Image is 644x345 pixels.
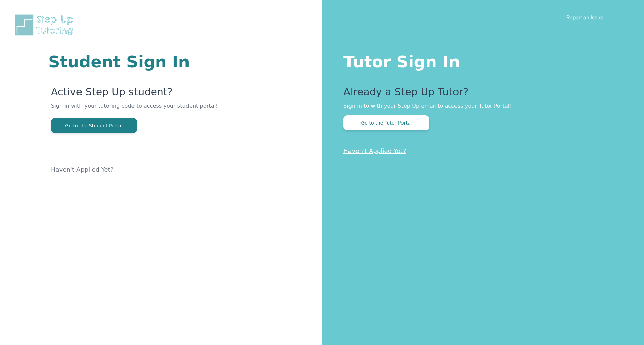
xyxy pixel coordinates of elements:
h1: Tutor Sign In [343,51,617,70]
button: Go to the Tutor Portal [343,115,429,130]
h1: Student Sign In [48,54,241,70]
a: Haven't Applied Yet? [51,166,114,173]
button: Go to the Student Portal [51,118,137,133]
a: Go to the Tutor Portal [343,119,429,126]
p: Sign in to with your Step Up email to access your Tutor Portal! [343,102,617,110]
a: Haven't Applied Yet? [343,147,406,154]
a: Go to the Student Portal [51,122,137,129]
a: Report an Issue [566,14,603,21]
p: Sign in with your tutoring code to access your student portal! [51,102,241,118]
p: Active Step Up student? [51,86,241,102]
p: Already a Step Up Tutor? [343,86,617,102]
img: Step Up Tutoring horizontal logo [13,13,78,37]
